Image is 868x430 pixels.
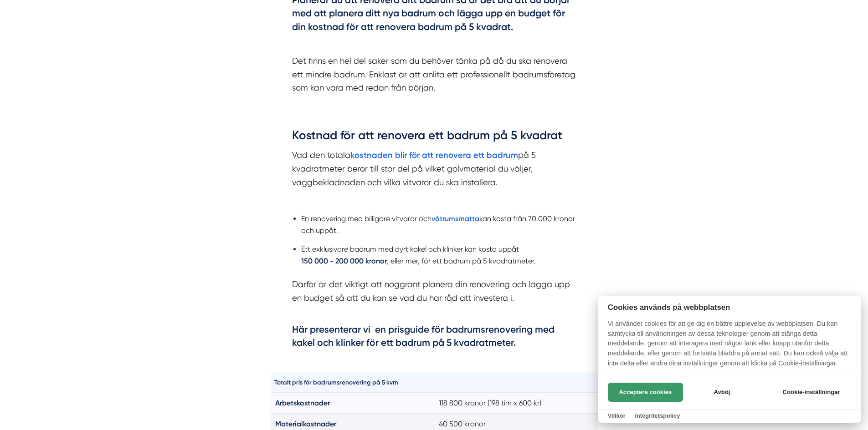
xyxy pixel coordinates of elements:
h2: Cookies används på webbplatsen [598,303,861,312]
button: Avböj [686,383,758,402]
button: Acceptera cookies [608,383,683,402]
button: Cookie-inställningar [771,383,851,402]
p: Vi använder cookies för att ge dig en bättre upplevelse av webbplatsen. Du kan samtycka till anvä... [598,319,861,374]
a: Villkor [608,412,626,419]
a: Integritetspolicy [635,412,680,419]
